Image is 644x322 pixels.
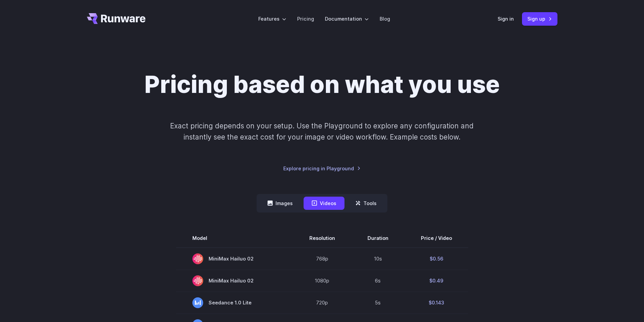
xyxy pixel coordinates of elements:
td: 6s [351,270,405,292]
span: Seedance 1.0 Lite [192,297,277,308]
th: Resolution [293,229,351,248]
td: $0.49 [405,270,468,292]
label: Features [258,15,286,23]
a: Explore pricing in Playground [283,165,361,172]
a: Pricing [297,15,314,23]
th: Duration [351,229,405,248]
button: Images [259,197,301,210]
span: MiniMax Hailuo 02 [192,275,277,286]
button: Tools [347,197,385,210]
label: Documentation [325,15,369,23]
span: MiniMax Hailuo 02 [192,253,277,264]
td: 768p [293,248,351,270]
td: 720p [293,292,351,314]
a: Sign in [498,15,514,23]
a: Go to / [87,13,146,24]
td: 10s [351,248,405,270]
a: Blog [380,15,390,23]
button: Videos [304,197,344,210]
td: $0.143 [405,292,468,314]
th: Price / Video [405,229,468,248]
th: Model [176,229,293,248]
p: Exact pricing depends on your setup. Use the Playground to explore any configuration and instantl... [157,120,486,143]
a: Sign up [522,12,557,25]
td: 1080p [293,270,351,292]
h1: Pricing based on what you use [144,70,500,99]
td: 5s [351,292,405,314]
td: $0.56 [405,248,468,270]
